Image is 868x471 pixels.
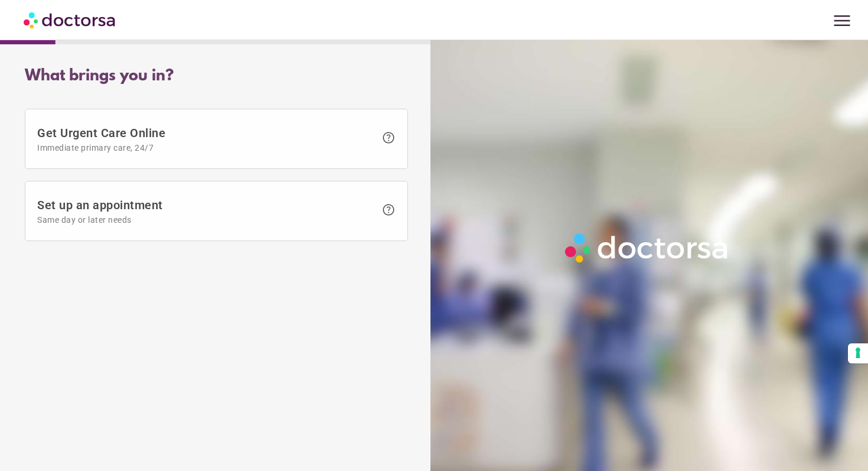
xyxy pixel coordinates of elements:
span: menu [831,9,853,32]
button: Your consent preferences for tracking technologies [848,343,868,363]
div: What brings you in? [25,67,408,85]
span: Same day or later needs [37,215,376,225]
img: Logo-Doctorsa-trans-White-partial-flat.png [560,229,734,268]
span: help [381,131,396,145]
span: Get Urgent Care Online [37,126,376,152]
img: Doctorsa.com [24,7,117,33]
span: help [381,203,396,217]
span: Set up an appointment [37,198,376,225]
span: Immediate primary care, 24/7 [37,143,376,152]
